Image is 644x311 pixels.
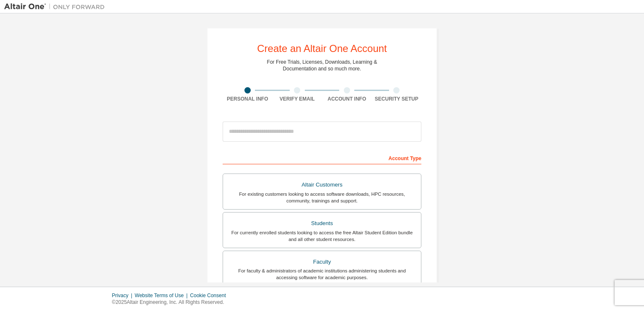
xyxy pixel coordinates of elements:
[228,218,416,229] div: Students
[190,292,231,299] div: Cookie Consent
[4,3,109,11] img: Altair One
[223,151,421,164] div: Account Type
[257,44,387,54] div: Create an Altair One Account
[228,229,416,243] div: For currently enrolled students looking to access the free Altair Student Edition bundle and all ...
[228,256,416,268] div: Faculty
[223,96,273,102] div: Personal Info
[322,96,372,102] div: Account Info
[273,96,322,102] div: Verify Email
[112,299,231,306] p: © 2025 Altair Engineering, Inc. All Rights Reserved.
[267,59,377,72] div: For Free Trials, Licenses, Downloads, Learning & Documentation and so much more.
[228,267,416,281] div: For faculty & administrators of academic institutions administering students and accessing softwa...
[135,292,190,299] div: Website Terms of Use
[112,292,135,299] div: Privacy
[372,96,422,102] div: Security Setup
[228,179,416,191] div: Altair Customers
[228,191,416,204] div: For existing customers looking to access software downloads, HPC resources, community, trainings ...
